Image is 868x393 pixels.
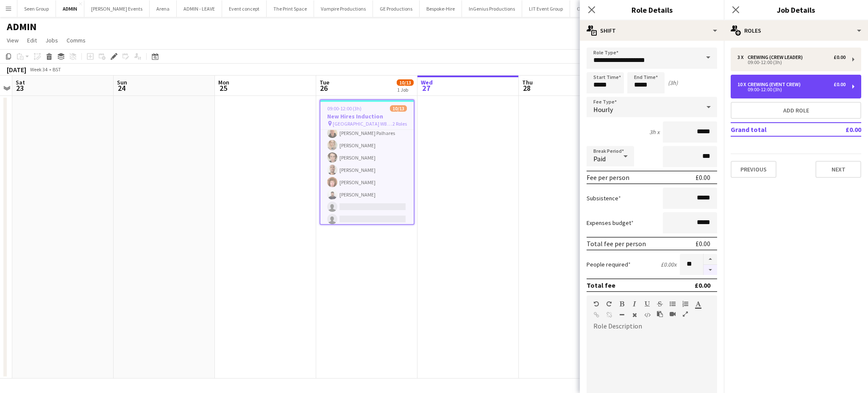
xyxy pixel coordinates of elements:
[696,173,710,182] div: £0.00
[267,0,314,17] button: The Print Space
[587,281,615,289] div: Total fee
[420,0,462,17] button: Bespoke-Hire
[222,0,267,17] button: Event concept
[587,261,631,268] label: People required
[724,4,868,15] h3: Job Details
[587,173,629,182] div: Fee per person
[670,300,676,307] button: Unordered List
[7,36,19,44] span: View
[737,54,748,60] div: 3 x
[724,20,868,41] div: Roles
[177,0,222,17] button: ADMIN - LEAVE
[606,300,612,307] button: Redo
[661,261,676,268] div: £0.00 x
[695,300,701,307] button: Text Color
[748,54,806,60] div: Crewing (Crew Leader)
[731,123,821,136] td: Grand total
[42,35,61,46] a: Jobs
[587,239,646,248] div: Total fee per person
[14,83,25,93] span: 23
[320,79,329,86] span: Tue
[748,81,804,87] div: Crewing (Event Crew)
[218,79,229,86] span: Mon
[421,79,433,86] span: Wed
[668,79,678,87] div: (3h)
[84,0,150,17] button: [PERSON_NAME] Events
[834,81,846,87] div: £0.00
[327,105,362,112] span: 09:00-12:00 (3h)
[522,0,570,17] button: LIT Event Group
[56,0,84,17] button: ADMIN
[17,0,56,17] button: Seen Group
[682,311,688,317] button: Fullscreen
[7,65,26,74] div: [DATE]
[28,66,49,73] span: Week 34
[373,0,420,17] button: GE Productions
[45,36,58,44] span: Jobs
[632,312,637,318] button: Clear Formatting
[593,154,606,163] span: Paid
[314,0,373,17] button: Vampire Productions
[737,81,748,87] div: 10 x
[397,79,414,86] span: 10/13
[117,79,127,86] span: Sun
[649,128,659,136] div: 3h x
[7,20,36,33] h1: ADMIN
[587,219,634,227] label: Expenses budget
[392,121,407,127] span: 2 Roles
[320,112,414,120] h3: New Hires Induction
[593,300,599,307] button: Undo
[53,66,61,73] div: BST
[696,239,710,248] div: £0.00
[619,312,625,318] button: Horizontal Line
[116,83,127,93] span: 24
[580,4,724,15] h3: Role Details
[657,311,663,317] button: Paste as plain text
[462,0,522,17] button: InGenius Productions
[731,102,861,119] button: Add role
[657,300,663,307] button: Strikethrough
[320,100,414,240] app-card-role: Crewing (Event Crew)7/1009:00-12:00 (3h)[PERSON_NAME][PERSON_NAME] Palhares[PERSON_NAME][PERSON_N...
[632,300,637,307] button: Italic
[682,300,688,307] button: Ordered List
[320,99,415,225] app-job-card: 09:00-12:00 (3h)10/13New Hires Induction [GEOGRAPHIC_DATA] W8 7RX2 RolesCrewing (Event Crew)7/100...
[420,83,433,93] span: 27
[27,36,37,44] span: Edit
[587,194,621,202] label: Subsistence
[217,83,229,93] span: 25
[390,105,407,112] span: 10/13
[704,265,717,275] button: Decrease
[619,300,625,307] button: Bold
[695,281,710,289] div: £0.00
[16,79,25,86] span: Sat
[737,87,846,92] div: 09:00-12:00 (3h)
[731,161,776,178] button: Previous
[737,60,846,65] div: 09:00-12:00 (3h)
[834,54,846,60] div: £0.00
[318,83,329,93] span: 26
[521,83,533,93] span: 28
[570,0,626,17] button: Old Sessions House
[522,79,533,86] span: Thu
[67,36,86,44] span: Comms
[670,311,676,317] button: Insert video
[644,300,650,307] button: Underline
[580,20,724,41] div: Shift
[150,0,177,17] button: Arena
[821,123,861,136] td: £0.00
[704,254,717,265] button: Increase
[3,35,22,46] a: View
[593,105,613,114] span: Hourly
[24,35,40,46] a: Edit
[397,87,413,93] div: 1 Job
[644,312,650,318] button: HTML Code
[815,161,861,178] button: Next
[63,35,89,46] a: Comms
[333,121,392,127] span: [GEOGRAPHIC_DATA] W8 7RX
